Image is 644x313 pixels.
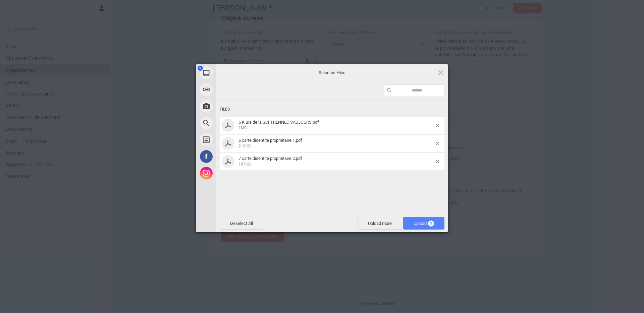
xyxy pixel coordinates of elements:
[358,217,402,230] span: Upload more
[414,221,434,226] span: Upload
[196,148,277,165] div: Facebook
[238,144,251,148] span: 216KB
[220,217,263,230] span: Deselect All
[403,217,444,230] span: Upload
[236,120,436,131] span: 5 K Bis de la SCI TRENNEC VAUJOURS.pdf
[437,69,444,76] span: Click here or hit ESC to close picker
[220,103,444,116] div: Files
[238,120,319,125] span: 5 K Bis de la SCI TRENNEC VAUJOURS.pdf
[265,70,399,76] span: Selected Files
[196,165,277,182] div: Instagram
[238,126,247,130] span: 1MB
[198,66,203,71] span: 3
[428,221,434,227] span: 3
[236,156,436,167] span: 7 carte didentité propriétaire 2.pdf
[238,162,251,167] span: 167KB
[196,98,277,115] div: Take Photo
[238,156,302,161] span: 7 carte didentité propriétaire 2.pdf
[196,81,277,98] div: Link (URL)
[196,64,277,81] div: My Device
[196,115,277,131] div: Web Search
[238,138,302,143] span: 6 carte didentité propriétaire 1.pdf
[236,138,436,149] span: 6 carte didentité propriétaire 1.pdf
[196,131,277,148] div: Unsplash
